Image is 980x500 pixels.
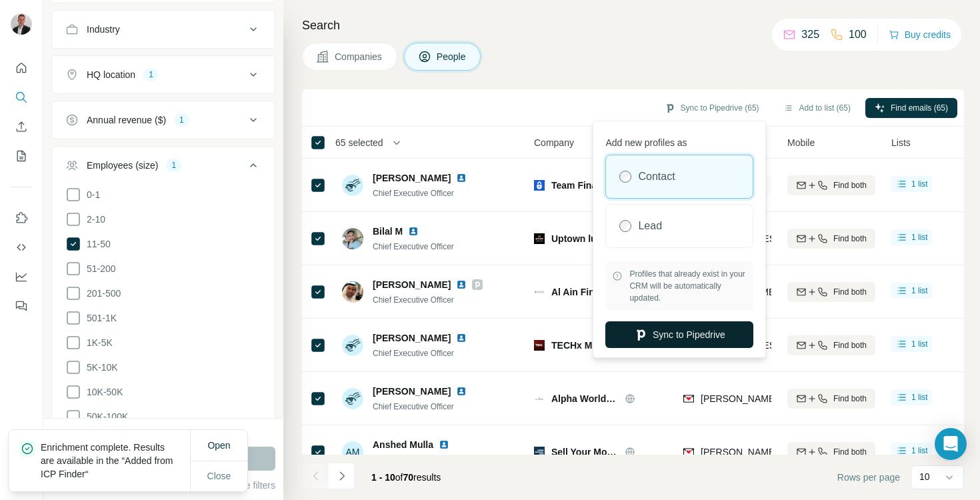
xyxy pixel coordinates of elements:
span: 11-50 [81,237,111,251]
img: Logo of Alpha Worldwide FZE [534,393,545,404]
span: 1 list [911,285,928,297]
span: Find emails (65) [891,102,948,114]
img: Avatar [342,281,363,303]
img: provider findymail logo [683,392,694,405]
span: 1 list [911,231,928,243]
button: Find both [787,335,875,355]
span: Mobile [787,136,815,149]
span: Companies [335,50,383,63]
span: Profiles that already exist in your CRM will be automatically updated. [629,268,747,304]
div: 1 [143,69,159,81]
span: Alpha Worldwide FZE [551,392,618,405]
button: Feedback [11,294,32,318]
span: Chief Executive Officer [373,402,454,411]
span: results [371,472,441,483]
div: Open Intercom Messenger [935,428,967,460]
span: 70 [403,472,414,483]
button: Dashboard [11,265,32,289]
span: Find both [833,286,867,298]
button: Sync to Pipedrive (65) [655,98,769,118]
span: [PERSON_NAME][EMAIL_ADDRESS][DOMAIN_NAME] [701,447,935,457]
div: AM [342,441,363,463]
span: TECHx Media [551,339,611,352]
p: 325 [801,27,819,43]
button: My lists [11,144,32,168]
button: Annual revenue ($)1 [52,104,275,136]
span: Chief Executive Officer [373,349,454,358]
p: Enrichment complete. Results are available in the “Added from ICP Finder“ [41,441,190,481]
img: Avatar [342,228,363,249]
button: Sync to Pipedrive [605,321,753,348]
button: Use Surfe API [11,235,32,259]
span: [PERSON_NAME] [373,278,451,291]
button: Find both [787,282,875,302]
span: 501-1K [81,311,117,325]
button: Navigate to next page [329,463,355,489]
span: Open [207,440,230,451]
span: People [437,50,467,63]
button: Enrich CSV [11,115,32,139]
span: of [395,472,403,483]
div: Annual revenue ($) [87,113,166,127]
img: Logo of TECHx Media [534,340,545,351]
button: HQ location1 [52,59,275,91]
img: LinkedIn logo [439,439,449,450]
span: Bilal M [373,225,403,238]
img: Avatar [342,175,363,196]
button: Buy credits [889,25,951,44]
span: Company [534,136,574,149]
span: Find both [833,233,867,245]
span: Sell Your Motors [551,445,618,459]
div: Employees (size) [87,159,158,172]
button: Find both [787,442,875,462]
button: Employees (size)1 [52,149,275,187]
span: Find both [833,339,867,351]
img: LinkedIn logo [456,333,467,343]
button: Industry [52,13,275,45]
span: 1K-5K [81,336,113,349]
img: Logo of Sell Your Motors [534,447,545,457]
label: Lead [638,218,662,234]
span: [PERSON_NAME] [373,171,451,185]
p: Add new profiles as [605,131,753,149]
button: Find both [787,229,875,249]
img: LinkedIn logo [456,386,467,397]
button: Find both [787,175,875,195]
span: 1 list [911,178,928,190]
span: 0-1 [81,188,100,201]
img: provider findymail logo [683,445,694,459]
div: 1 [166,159,181,171]
span: Find both [833,179,867,191]
button: Add to list (65) [774,98,860,118]
span: Chief Executive Officer [373,295,454,305]
img: Avatar [342,388,363,409]
span: 10K-50K [81,385,123,399]
span: Chief Executive Officer [373,242,454,251]
p: 10 [919,470,930,483]
span: Team Finance [551,179,613,192]
div: 1 [174,114,189,126]
span: Close [207,469,231,483]
div: 1621 search results remaining [110,427,217,439]
img: Logo of Team Finance [534,180,545,191]
img: Avatar [342,335,363,356]
span: [PERSON_NAME] [373,331,451,345]
img: LinkedIn logo [408,226,419,237]
img: Avatar [11,13,32,35]
p: 100 [849,27,867,43]
button: Open [198,433,239,457]
span: Lists [891,136,911,149]
span: 65 selected [335,136,383,149]
span: 1 list [911,445,928,457]
button: Find both [787,389,875,409]
button: Find emails (65) [865,98,957,118]
div: HQ location [87,68,135,81]
button: Use Surfe on LinkedIn [11,206,32,230]
span: [PERSON_NAME] [373,385,451,398]
span: 1 - 10 [371,472,395,483]
span: Uptown luxury car rental [GEOGRAPHIC_DATA] ابتاون تاجير السيارات الفخمة [GEOGRAPHIC_DATA] [551,233,979,244]
h4: Search [302,16,964,35]
span: Rows per page [837,471,900,484]
button: Quick start [11,56,32,80]
span: 5K-10K [81,361,118,374]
